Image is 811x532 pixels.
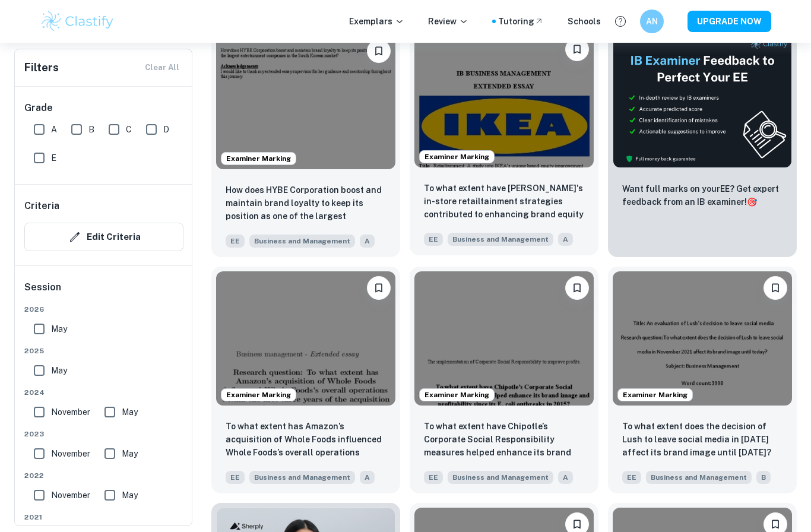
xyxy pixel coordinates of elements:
[608,30,797,257] a: ThumbnailWant full marks on yourEE? Get expert feedback from an IB examiner!
[424,420,584,460] p: To what extent have Chipotle’s Corporate Social Responsibility measures helped enhance its brand ...
[122,489,138,502] span: May
[226,471,245,484] span: EE
[51,123,57,136] span: A
[24,199,59,213] h6: Criteria
[24,346,183,356] span: 2025
[221,153,296,164] span: Examiner Marking
[610,11,631,31] button: Help and Feedback
[24,59,59,76] h6: Filters
[424,233,443,246] span: EE
[40,9,115,33] img: Clastify logo
[360,235,375,248] span: A
[558,233,573,246] span: A
[216,34,395,169] img: Business and Management EE example thumbnail: How does HYBE Corporation boost and main
[640,9,664,33] button: AN
[622,420,783,459] p: To what extent does the decision of Lush to leave social media in November 2021 affect its brand ...
[51,406,90,419] span: November
[646,471,752,484] span: Business and Management
[249,235,355,248] span: Business and Management
[51,151,56,164] span: E
[764,276,787,300] button: Bookmark
[622,182,783,208] p: Want full marks on your EE ? Get expert feedback from an IB examiner!
[51,447,90,460] span: November
[410,267,598,494] a: Examiner MarkingBookmarkTo what extent have Chipotle’s Corporate Social Responsibility measures h...
[24,223,183,251] button: Edit Criteria
[613,271,792,406] img: Business and Management EE example thumbnail: To what extent does the decision of Lush
[24,304,183,315] span: 2026
[747,197,757,207] span: 🎯
[410,30,598,257] a: Examiner MarkingBookmarkTo what extent have IKEA's in-store retailtainment strategies contributed...
[414,33,594,167] img: Business and Management EE example thumbnail: To what extent have IKEA's in-store reta
[226,235,245,248] span: EE
[448,233,553,246] span: Business and Management
[211,30,400,257] a: Examiner MarkingBookmarkHow does HYBE Corporation boost and maintain brand loyalty to keep its po...
[367,39,391,63] button: Bookmark
[221,389,296,400] span: Examiner Marking
[645,15,659,28] h6: AN
[51,322,67,335] span: May
[688,11,771,32] button: UPGRADE NOW
[558,471,573,484] span: A
[498,15,544,28] a: Tutoring
[226,183,386,224] p: How does HYBE Corporation boost and maintain brand loyalty to keep its position as one of the lar...
[24,280,183,304] h6: Session
[360,471,375,484] span: A
[88,123,94,136] span: B
[122,406,138,419] span: May
[226,420,386,460] p: To what extent has Amazon’s acquisition of Whole Foods influenced Whole Foods’s overall operation...
[51,489,90,502] span: November
[24,512,183,522] span: 2021
[211,267,400,494] a: Examiner MarkingBookmarkTo what extent has Amazon’s acquisition of Whole Foods influenced Whole F...
[51,364,67,377] span: May
[24,387,183,398] span: 2024
[122,447,138,460] span: May
[24,101,183,115] h6: Grade
[622,471,641,484] span: EE
[349,15,404,28] p: Exemplars
[448,471,553,484] span: Business and Management
[249,471,355,484] span: Business and Management
[24,470,183,481] span: 2022
[24,429,183,439] span: 2023
[414,271,594,406] img: Business and Management EE example thumbnail: To what extent have Chipotle’s Corporate
[618,389,692,400] span: Examiner Marking
[428,15,468,28] p: Review
[568,15,601,28] a: Schools
[367,276,391,300] button: Bookmark
[420,389,494,400] span: Examiner Marking
[565,276,589,300] button: Bookmark
[216,271,395,406] img: Business and Management EE example thumbnail: To what extent has Amazon’s acquisition
[420,151,494,162] span: Examiner Marking
[126,123,132,136] span: C
[424,182,584,222] p: To what extent have IKEA's in-store retailtainment strategies contributed to enhancing brand equi...
[756,471,771,484] span: B
[608,267,797,494] a: Examiner MarkingBookmarkTo what extent does the decision of Lush to leave social media in Novembe...
[613,34,792,168] img: Thumbnail
[163,123,169,136] span: D
[424,471,443,484] span: EE
[565,37,589,61] button: Bookmark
